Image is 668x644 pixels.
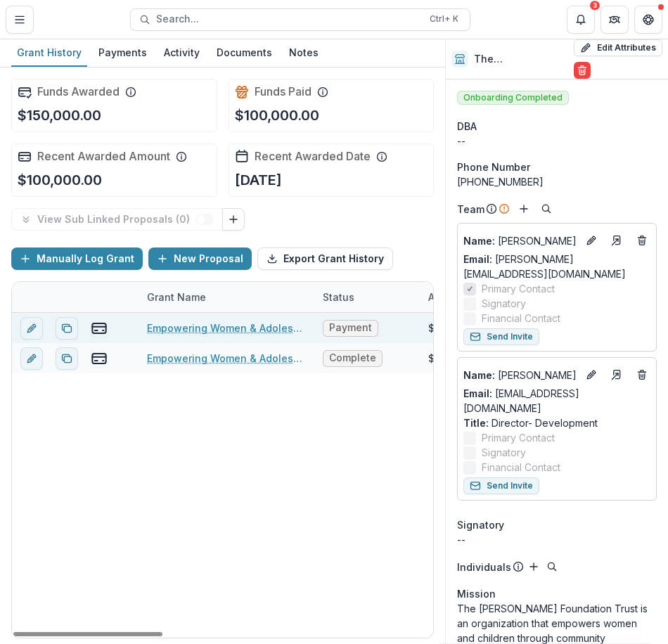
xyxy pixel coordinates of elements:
[20,347,43,370] button: edit
[11,247,143,270] button: Manually Log Grant
[148,247,252,270] button: New Proposal
[482,311,560,326] span: Financial Contact
[463,368,577,382] a: Name: [PERSON_NAME]
[255,85,311,98] h2: Funds Paid
[37,85,120,98] h2: Funds Awarded
[463,368,577,382] p: [PERSON_NAME]
[91,320,108,337] button: view-payments
[235,169,282,191] p: [DATE]
[420,290,520,304] div: Amount Awarded
[147,351,306,366] a: Empowering Women & Adolescent Girls Through Asani Sanitary Napkin Program in rural regions of Raj...
[463,252,650,281] a: Email: [PERSON_NAME][EMAIL_ADDRESS][DOMAIN_NAME]
[158,39,205,67] a: Activity
[235,105,319,126] p: $100,000.00
[457,134,657,148] div: --
[283,42,324,63] div: Notes
[463,386,650,416] a: Email: [EMAIL_ADDRESS][DOMAIN_NAME]
[600,6,629,34] button: Partners
[590,1,600,11] div: 3
[329,322,372,334] span: Payment
[211,42,278,63] div: Documents
[463,233,577,248] p: [PERSON_NAME]
[56,347,78,370] button: Duplicate proposal
[314,290,363,304] div: Status
[314,282,420,312] div: Status
[147,321,306,335] a: Empowering Women & Adolescent Girls Through Asani Sanitary Napkin Program in rural regions of [GE...
[211,39,278,67] a: Documents
[11,42,87,63] div: Grant History
[93,42,153,63] div: Payments
[6,6,34,34] button: Toggle Menu
[463,417,489,429] span: Title :
[37,150,170,163] h2: Recent Awarded Amount
[457,517,504,532] span: Signatory
[139,282,314,312] div: Grant Name
[18,169,102,191] p: $100,000.00
[457,202,484,217] p: Team
[130,8,470,31] button: Search...
[482,296,526,311] span: Signatory
[420,282,525,312] div: Amount Awarded
[20,317,43,340] button: edit
[583,232,600,249] button: Edit
[474,53,568,65] h2: The [PERSON_NAME] Foundation Trust
[463,416,650,430] p: Director- Development
[156,13,421,25] span: Search...
[574,62,591,79] button: Delete
[11,208,223,231] button: View Sub Linked Proposals (0)
[544,558,560,575] button: Search
[11,39,87,67] a: Grant History
[428,351,484,366] div: $50,000.00
[457,119,477,134] span: DBA
[463,253,492,265] span: Email:
[255,150,371,163] h2: Recent Awarded Date
[18,105,101,126] p: $150,000.00
[222,208,245,231] button: Link Grants
[605,363,628,386] a: Go to contact
[525,558,542,575] button: Add
[158,42,205,63] div: Activity
[634,6,662,34] button: Get Help
[482,445,526,460] span: Signatory
[463,369,495,381] span: Name :
[567,6,595,34] button: Notifications
[463,387,492,399] span: Email:
[329,352,376,364] span: Complete
[257,247,393,270] button: Export Grant History
[463,235,495,247] span: Name :
[457,160,530,174] span: Phone Number
[634,366,650,383] button: Deletes
[457,586,496,601] span: Mission
[482,281,555,296] span: Primary Contact
[538,200,555,217] button: Search
[427,11,461,27] div: Ctrl + K
[482,430,555,445] span: Primary Contact
[91,350,108,367] button: view-payments
[428,321,489,335] div: $100,000.00
[515,200,532,217] button: Add
[93,39,153,67] a: Payments
[457,560,511,574] p: Individuals
[457,91,569,105] span: Onboarding Completed
[37,214,195,226] p: View Sub Linked Proposals ( 0 )
[457,174,657,189] div: [PHONE_NUMBER]
[457,532,657,547] div: --
[463,233,577,248] a: Name: [PERSON_NAME]
[634,232,650,249] button: Deletes
[574,39,662,56] button: Edit Attributes
[283,39,324,67] a: Notes
[139,290,214,304] div: Grant Name
[605,229,628,252] a: Go to contact
[463,328,539,345] button: Send Invite
[482,460,560,475] span: Financial Contact
[56,317,78,340] button: Duplicate proposal
[463,477,539,494] button: Send Invite
[583,366,600,383] button: Edit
